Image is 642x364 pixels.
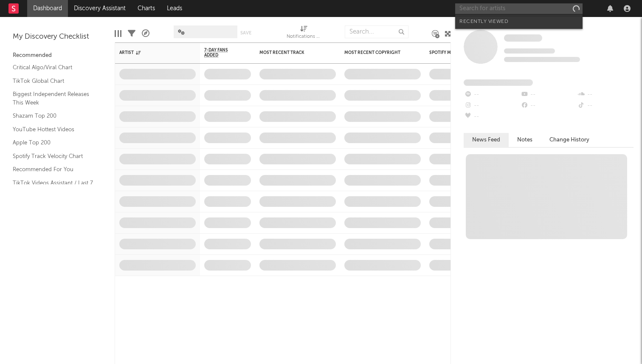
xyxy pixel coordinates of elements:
span: Some Artist [504,34,542,42]
div: Recently Viewed [459,17,578,27]
button: Save [240,31,251,35]
span: 7-Day Fans Added [204,48,238,58]
a: Critical Algo/Viral Chart [13,63,93,72]
div: Spotify Monthly Listeners [429,50,493,55]
div: Notifications (Artist) [287,21,321,46]
div: -- [464,111,520,122]
div: Edit Columns [115,21,121,46]
div: Notifications (Artist) [287,32,321,42]
div: Filters [128,21,135,46]
div: -- [520,100,577,111]
a: Some Artist [504,34,542,42]
a: YouTube Hottest Videos [13,125,93,134]
span: 0 fans last week [504,57,580,62]
div: My Discovery Checklist [13,32,102,42]
div: Most Recent Copyright [344,50,408,55]
span: Fans Added by Platform [464,79,533,86]
a: Biggest Independent Releases This Week [13,90,93,107]
div: -- [577,89,634,100]
div: A&R Pipeline [142,21,149,46]
div: -- [520,89,577,100]
span: Tracking Since: [DATE] [504,48,555,54]
div: Most Recent Track [259,50,323,55]
a: TikTok Global Chart [13,76,93,86]
a: Shazam Top 200 [13,111,93,121]
div: -- [464,100,520,111]
button: Notes [509,133,541,147]
div: -- [577,100,634,111]
button: Change History [541,133,598,147]
button: News Feed [464,133,509,147]
div: Artist [119,50,183,55]
a: TikTok Videos Assistant / Last 7 Days - Top [13,178,93,196]
input: Search... [345,25,408,38]
div: Recommended [13,51,102,61]
a: Apple Top 200 [13,138,93,147]
a: Spotify Track Velocity Chart [13,152,93,161]
div: -- [464,89,520,100]
input: Search for artists [455,3,583,14]
a: Recommended For You [13,165,93,174]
